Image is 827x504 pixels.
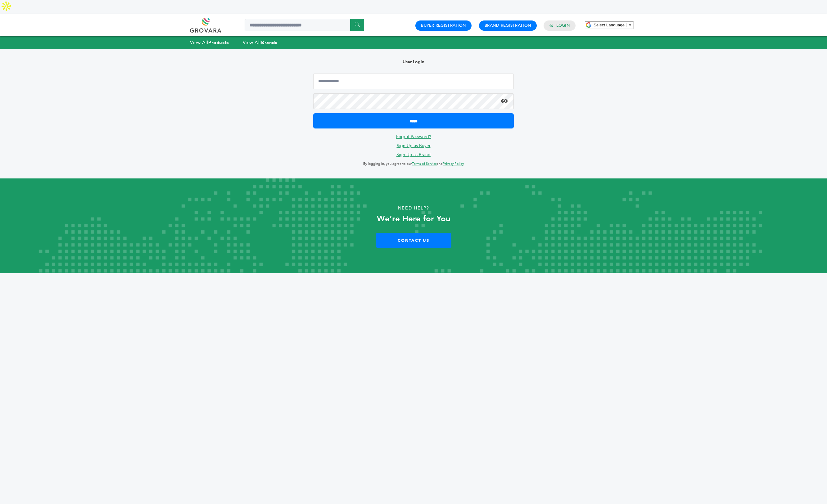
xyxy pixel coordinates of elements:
b: User Login [403,59,424,65]
a: View AllProducts [190,39,229,46]
a: Sign Up as Buyer [397,143,431,149]
a: Login [556,23,570,28]
a: Contact Us [376,233,451,248]
a: Brand Registration [485,23,531,28]
input: Email Address [313,74,514,89]
strong: We’re Here for You [377,213,450,224]
a: Select Language​ [594,23,632,27]
p: Need Help? [41,204,786,213]
span: ▼ [628,23,632,27]
a: Terms of Service [412,161,437,166]
a: Buyer Registration [421,23,466,28]
p: By logging in, you agree to our and [313,160,514,168]
a: Forgot Password? [396,134,431,140]
strong: Products [208,39,229,46]
strong: Brands [261,39,277,46]
a: View AllBrands [243,39,278,46]
span: Select Language [594,23,625,27]
input: Search a product or brand... [245,19,364,31]
input: Password [313,93,514,109]
a: Privacy Policy [443,161,464,166]
a: Sign Up as Brand [396,152,431,158]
